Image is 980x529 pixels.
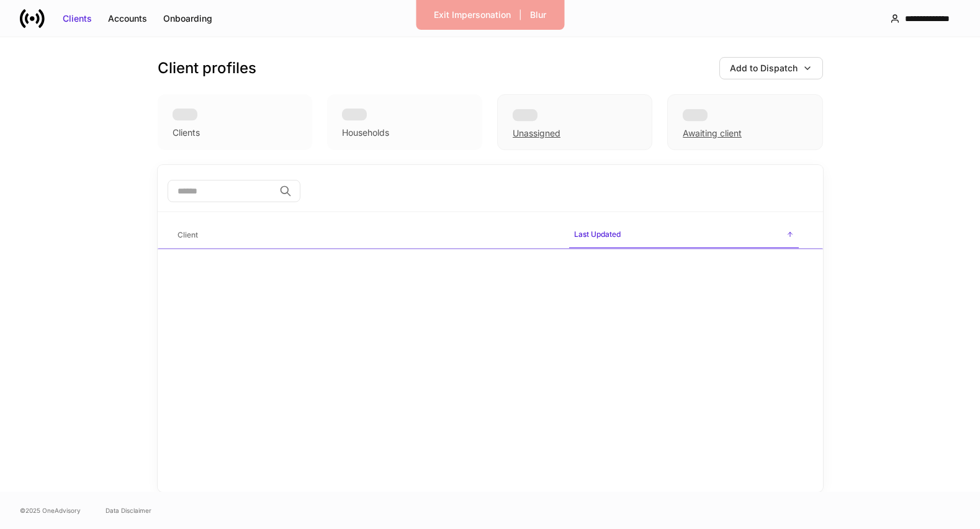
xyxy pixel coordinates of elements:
[426,5,519,25] button: Exit Impersonation
[173,127,200,139] div: Clients
[20,505,81,515] span: © 2025 OneAdvisory
[434,9,511,21] div: Exit Impersonation
[63,12,92,25] div: Clients
[530,9,546,21] div: Blur
[683,127,742,140] div: Awaiting client
[719,57,823,79] button: Add to Dispatch
[342,127,389,139] div: Households
[569,222,799,249] span: Last Updated
[100,9,155,29] button: Accounts
[513,127,560,140] div: Unassigned
[108,12,147,25] div: Accounts
[155,9,220,29] button: Onboarding
[163,12,212,25] div: Onboarding
[730,62,798,74] div: Add to Dispatch
[173,223,559,248] span: Client
[178,229,198,241] h6: Client
[667,94,822,150] div: Awaiting client
[106,505,151,515] a: Data Disclaimer
[574,228,621,240] h6: Last Updated
[522,5,554,25] button: Blur
[55,9,100,29] button: Clients
[158,58,256,78] h3: Client profiles
[497,94,652,150] div: Unassigned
